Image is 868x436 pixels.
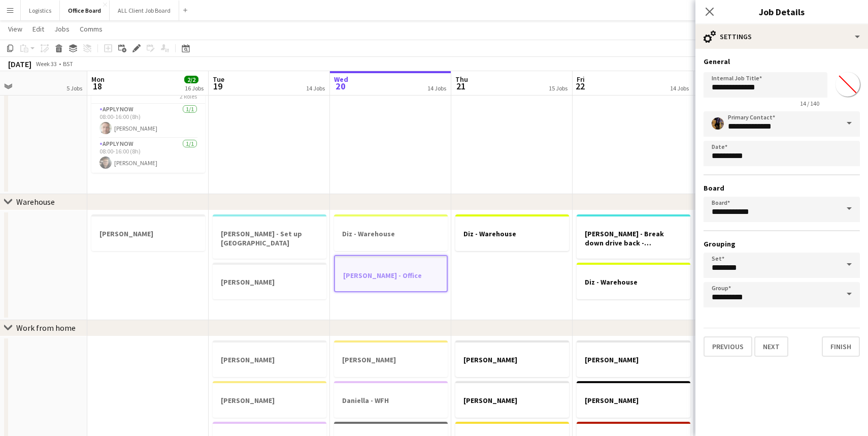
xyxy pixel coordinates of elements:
[213,381,326,418] app-job-card: [PERSON_NAME]
[213,229,326,247] h3: [PERSON_NAME] - Set up [GEOGRAPHIC_DATA]
[704,183,860,193] h3: Board
[91,214,205,251] app-job-card: [PERSON_NAME]
[334,255,448,292] app-job-card: [PERSON_NAME] - Office
[335,271,447,280] h3: [PERSON_NAME] - Office
[695,5,868,18] h3: Job Details
[4,22,26,36] a: View
[32,24,44,34] span: Edit
[577,214,690,259] app-job-card: [PERSON_NAME] - Break down drive back - [GEOGRAPHIC_DATA]
[21,1,60,20] button: Logistics
[8,24,22,34] span: View
[80,24,103,34] span: Comms
[334,229,448,238] h3: Diz - Warehouse
[575,80,585,92] span: 22
[332,80,348,92] span: 20
[577,340,690,377] app-job-card: [PERSON_NAME]
[213,263,326,299] app-job-card: [PERSON_NAME]
[455,396,569,405] h3: [PERSON_NAME]
[66,84,82,92] div: 5 Jobs
[213,355,326,364] h3: [PERSON_NAME]
[577,229,690,247] h3: [PERSON_NAME] - Break down drive back - [GEOGRAPHIC_DATA]
[34,60,59,68] span: Week 33
[334,214,448,251] app-job-card: Diz - Warehouse
[455,229,569,238] h3: Diz - Warehouse
[577,75,585,84] span: Fri
[455,340,569,377] app-job-card: [PERSON_NAME]
[213,75,224,84] span: Tue
[577,355,690,364] h3: [PERSON_NAME]
[704,239,860,248] h3: Grouping
[8,59,31,69] div: [DATE]
[577,396,690,405] h3: [PERSON_NAME]
[454,80,468,92] span: 21
[213,277,326,287] h3: [PERSON_NAME]
[577,277,690,287] h3: Diz - Warehouse
[91,75,105,84] span: Mon
[213,214,326,259] app-job-card: [PERSON_NAME] - Set up [GEOGRAPHIC_DATA]
[91,104,205,138] app-card-role: APPLY NOW1/108:00-16:00 (8h)[PERSON_NAME]
[91,229,205,238] h3: [PERSON_NAME]
[455,355,569,364] h3: [PERSON_NAME]
[704,336,752,357] button: Previous
[549,84,567,92] div: 15 Jobs
[213,396,326,405] h3: [PERSON_NAME]
[184,76,198,83] span: 2/2
[16,323,76,333] div: Work from home
[577,381,690,418] app-job-card: [PERSON_NAME]
[334,355,448,364] h3: [PERSON_NAME]
[185,84,204,92] div: 16 Jobs
[91,138,205,173] app-card-role: APPLY NOW1/108:00-16:00 (8h)[PERSON_NAME]
[60,1,110,20] button: Office Board
[792,100,827,107] span: 14 / 140
[455,381,569,418] app-job-card: [PERSON_NAME]
[213,340,326,377] app-job-card: [PERSON_NAME]
[695,24,868,49] div: Settings
[91,68,205,173] app-job-card: 08:00-16:00 (8h)2/2[PERSON_NAME]2 RolesAPPLY NOW1/108:00-16:00 (8h)[PERSON_NAME]APPLY NOW1/108:00...
[90,80,105,92] span: 18
[577,263,690,299] app-job-card: Diz - Warehouse
[306,84,325,92] div: 14 Jobs
[670,84,689,92] div: 14 Jobs
[63,60,73,68] div: BST
[54,24,70,34] span: Jobs
[50,22,74,36] a: Jobs
[704,57,860,66] h3: General
[211,80,224,92] span: 19
[16,197,55,207] div: Warehouse
[28,22,48,36] a: Edit
[180,92,197,100] span: 2 Roles
[455,75,468,84] span: Thu
[822,336,860,357] button: Finish
[334,381,448,418] app-job-card: Daniella - WFH
[334,340,448,377] app-job-card: [PERSON_NAME]
[754,336,788,357] button: Next
[334,396,448,405] h3: Daniella - WFH
[76,22,107,36] a: Comms
[427,84,446,92] div: 14 Jobs
[334,75,348,84] span: Wed
[110,1,179,20] button: ALL Client Job Board
[455,214,569,251] app-job-card: Diz - Warehouse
